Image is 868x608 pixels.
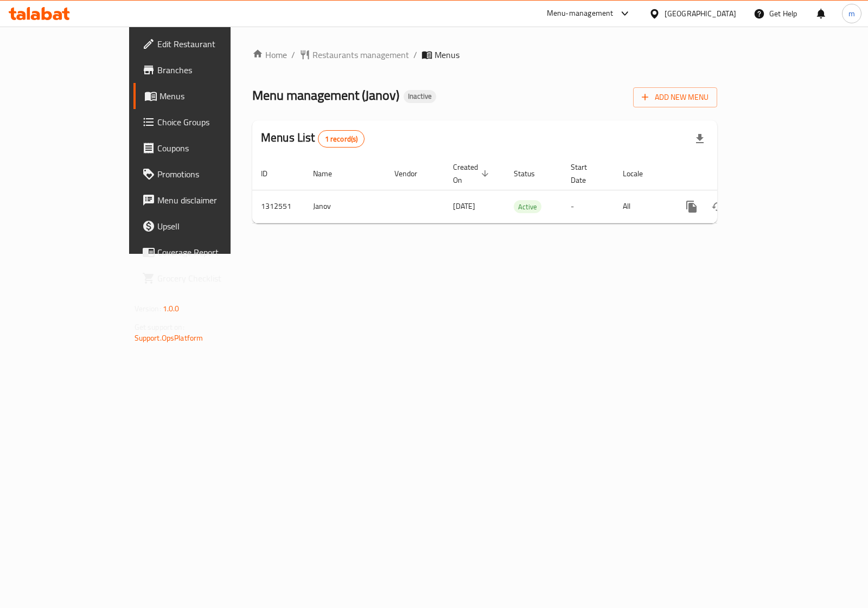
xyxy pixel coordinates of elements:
[404,92,436,101] span: Inactive
[623,167,657,180] span: Locale
[252,190,304,223] td: 1312551
[133,57,274,83] a: Branches
[159,89,265,103] span: Menus
[312,48,409,61] span: Restaurants management
[848,8,855,20] span: m
[133,161,274,187] a: Promotions
[157,272,265,285] span: Grocery Checklist
[157,168,265,181] span: Promotions
[291,48,295,61] li: /
[157,116,265,129] span: Choice Groups
[514,200,541,213] div: Active
[665,8,736,20] div: [GEOGRAPHIC_DATA]
[157,194,265,207] span: Menu disclaimer
[394,167,431,180] span: Vendor
[299,48,409,61] a: Restaurants management
[135,331,203,345] a: Support.OpsPlatform
[252,83,399,107] span: Menu management ( Janov )
[157,63,265,76] span: Branches
[133,187,274,213] a: Menu disclaimer
[453,161,492,187] span: Created On
[133,109,274,135] a: Choice Groups
[252,157,792,223] table: enhanced table
[304,190,386,223] td: Janov
[313,167,346,180] span: Name
[261,130,365,148] h2: Menus List
[514,167,549,180] span: Status
[670,157,792,190] th: Actions
[133,135,274,161] a: Coupons
[133,83,274,109] a: Menus
[642,91,709,104] span: Add New Menu
[157,220,265,233] span: Upsell
[318,134,365,144] span: 1 record(s)
[633,87,717,107] button: Add New Menu
[413,48,417,61] li: /
[261,167,282,180] span: ID
[705,194,731,220] button: Change Status
[453,199,475,213] span: [DATE]
[514,201,541,213] span: Active
[157,142,265,155] span: Coupons
[547,7,614,20] div: Menu-management
[133,213,274,239] a: Upsell
[318,130,365,148] div: Total records count
[157,246,265,259] span: Coverage Report
[252,48,717,61] nav: breadcrumb
[163,302,180,316] span: 1.0.0
[404,90,436,103] div: Inactive
[133,31,274,57] a: Edit Restaurant
[562,190,614,223] td: -
[687,126,713,152] div: Export file
[135,320,184,334] span: Get support on:
[571,161,601,187] span: Start Date
[135,302,161,316] span: Version:
[133,265,274,291] a: Grocery Checklist
[435,48,459,61] span: Menus
[679,194,705,220] button: more
[614,190,670,223] td: All
[157,37,265,50] span: Edit Restaurant
[133,239,274,265] a: Coverage Report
